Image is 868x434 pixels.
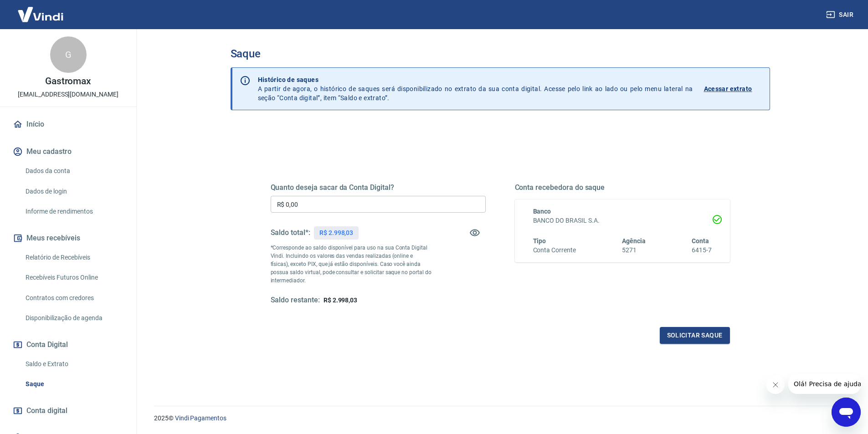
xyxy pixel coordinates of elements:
img: Vindi [11,0,70,28]
p: [EMAIL_ADDRESS][DOMAIN_NAME] [18,90,118,99]
a: Dados da conta [22,162,125,180]
p: R$ 2.998,03 [319,228,353,238]
span: Banco [533,208,551,215]
div: G [50,36,87,73]
span: Agência [622,237,646,245]
span: Conta digital [26,404,67,417]
a: Contratos com credores [22,289,125,307]
a: Vindi Pagamentos [175,414,226,422]
span: R$ 2.998,03 [324,296,357,304]
span: Olá! Precisa de ajuda? [5,6,77,14]
a: Início [11,114,125,134]
iframe: Fechar mensagem [766,376,785,394]
h6: BANCO DO BRASIL S.A. [533,216,712,225]
a: Recebíveis Futuros Online [22,268,125,287]
p: A partir de agora, o histórico de saques será disponibilizado no extrato da sua conta digital. Ac... [258,75,693,102]
a: Saldo e Extrato [22,355,125,373]
a: Conta digital [11,401,125,421]
p: Gastromax [45,77,92,86]
p: Histórico de saques [258,75,693,84]
span: Conta [692,237,709,245]
iframe: Mensagem da empresa [788,374,861,394]
h6: Conta Corrente [533,245,576,255]
button: Sair [824,6,857,23]
p: *Corresponde ao saldo disponível para uso na sua Conta Digital Vindi. Incluindo os valores das ve... [271,244,432,285]
button: Meu cadastro [11,142,125,162]
a: Dados de login [22,182,125,201]
span: Tipo [533,237,546,245]
a: Saque [22,375,125,393]
p: 2025 © [154,414,846,423]
a: Disponibilização de agenda [22,309,125,327]
button: Conta Digital [11,335,125,355]
h3: Saque [231,47,770,60]
iframe: Botão para abrir a janela de mensagens [832,398,861,427]
h6: 5271 [622,245,646,255]
h5: Saldo total*: [271,228,310,237]
p: Acessar extrato [704,84,752,93]
button: Meus recebíveis [11,228,125,248]
h5: Saldo restante: [271,296,320,305]
h5: Quanto deseja sacar da Conta Digital? [271,183,486,192]
a: Acessar extrato [704,75,762,102]
h5: Conta recebedora do saque [515,183,730,192]
a: Relatório de Recebíveis [22,248,125,267]
a: Informe de rendimentos [22,202,125,221]
button: Solicitar saque [660,327,730,344]
h6: 6415-7 [692,245,712,255]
